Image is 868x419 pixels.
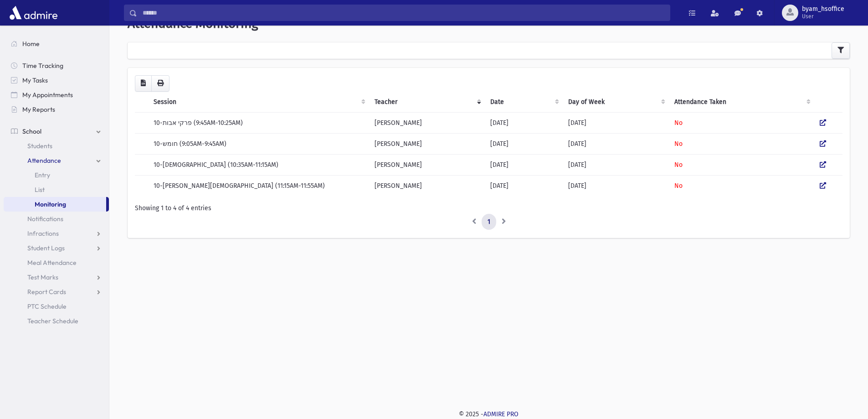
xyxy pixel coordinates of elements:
span: Monitoring [35,200,66,208]
a: My Tasks [4,73,109,88]
span: Student Logs [27,244,65,252]
span: Notifications [27,215,63,223]
td: [DATE] [563,154,669,175]
a: 1 [482,214,496,230]
span: Infractions [27,229,59,238]
div: Showing 1 to 4 of 4 entries [135,203,842,213]
td: 10-פרקי אבות (9:45AM-10:25AM) [148,112,369,133]
td: [PERSON_NAME] [369,112,485,133]
button: CSV [135,75,152,92]
span: List [35,186,45,194]
a: My Reports [4,102,109,117]
th: Teacher: activate to sort column ascending [369,92,485,113]
span: Teacher Schedule [27,317,78,325]
span: Test Marks [27,273,58,281]
td: No [669,112,814,133]
span: byam_hsoffice [802,5,844,13]
a: Monitoring [4,197,106,212]
td: [PERSON_NAME] [369,154,485,175]
a: Entry [4,168,109,182]
td: [DATE] [563,175,669,196]
a: ADMIRE PRO [483,410,519,418]
th: Session: activate to sort column ascending [148,92,369,113]
img: AdmirePro [7,4,60,22]
a: My Appointments [4,88,109,102]
div: © 2025 - [124,409,853,419]
td: [PERSON_NAME] [369,133,485,154]
a: Infractions [4,226,109,241]
td: No [669,133,814,154]
th: Date: activate to sort column ascending [485,92,563,113]
td: 10-[DEMOGRAPHIC_DATA] (10:35AM-11:15AM) [148,154,369,175]
span: PTC Schedule [27,302,67,310]
td: [DATE] [485,175,563,196]
td: [DATE] [485,112,563,133]
td: No [669,175,814,196]
input: Search [137,5,670,21]
td: [PERSON_NAME] [369,175,485,196]
span: School [22,127,41,135]
td: 10-[PERSON_NAME][DEMOGRAPHIC_DATA] (11:15AM-11:55AM) [148,175,369,196]
span: Entry [35,171,50,179]
a: Attendance [4,153,109,168]
span: Home [22,40,40,48]
span: My Reports [22,105,55,114]
span: Students [27,142,52,150]
span: My Tasks [22,76,48,84]
a: Student Logs [4,241,109,255]
a: PTC Schedule [4,299,109,314]
a: Test Marks [4,270,109,285]
span: Time Tracking [22,62,63,70]
a: Students [4,139,109,153]
span: My Appointments [22,91,73,99]
a: Notifications [4,212,109,226]
span: User [802,13,844,20]
a: Time Tracking [4,58,109,73]
td: [DATE] [485,133,563,154]
a: Report Cards [4,285,109,299]
td: [DATE] [563,112,669,133]
button: Print [151,75,169,92]
td: [DATE] [563,133,669,154]
a: Meal Attendance [4,255,109,270]
td: No [669,154,814,175]
a: Home [4,36,109,51]
a: Teacher Schedule [4,314,109,328]
a: List [4,182,109,197]
td: 10-חומש (9:05AM-9:45AM) [148,133,369,154]
span: Meal Attendance [27,259,77,267]
span: Attendance [27,156,61,165]
td: [DATE] [485,154,563,175]
a: School [4,124,109,139]
th: Attendance Taken: activate to sort column ascending [669,92,814,113]
th: Day of Week: activate to sort column ascending [563,92,669,113]
span: Report Cards [27,288,66,296]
